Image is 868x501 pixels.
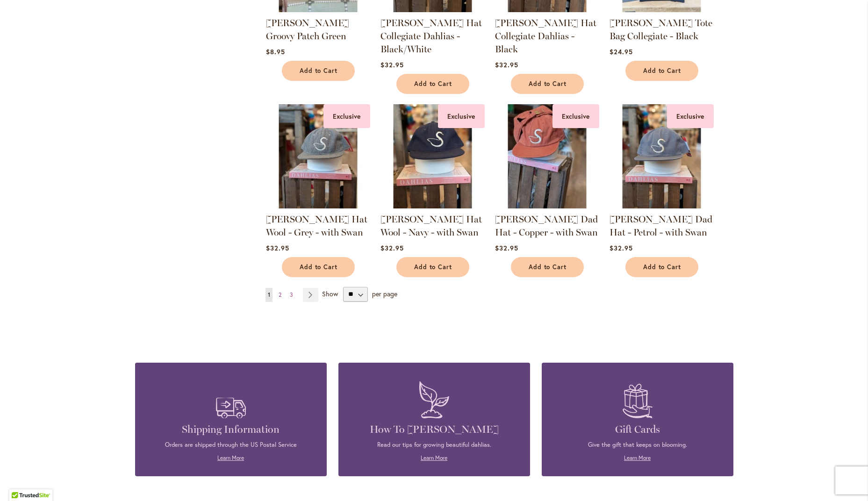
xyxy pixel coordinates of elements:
[287,288,295,302] a: 3
[414,263,452,271] span: Add to Cart
[495,5,599,14] a: SID Grafletics Hat Collegiate Dahlias - Black
[266,243,289,252] span: $32.95
[380,17,482,55] a: [PERSON_NAME] Hat Collegiate Dahlias - Black/White
[300,263,338,271] span: Add to Cart
[266,47,285,56] span: $8.95
[529,263,567,271] span: Add to Cart
[610,104,714,208] img: SID Grafletics Dad Hat - Petrol - with Swan
[552,104,599,128] div: Exclusive
[511,74,584,94] button: Add to Cart
[556,423,719,436] h4: Gift Cards
[610,5,714,14] a: SID Grafletics Tote Bag Collegiate - Black
[279,291,281,298] span: 2
[556,441,719,449] p: Give the gift that keeps on blooming.
[414,80,452,88] span: Add to Cart
[290,291,293,298] span: 3
[300,67,338,75] span: Add to Cart
[396,257,469,277] button: Add to Cart
[495,214,598,238] a: [PERSON_NAME] Dad Hat - Copper - with Swan
[610,243,633,252] span: $32.95
[266,17,349,42] a: [PERSON_NAME] Groovy Patch Green
[643,263,681,271] span: Add to Cart
[610,214,712,238] a: [PERSON_NAME] Dad Hat - Petrol - with Swan
[282,61,355,81] button: Add to Cart
[380,104,485,208] img: SID Grafletics Hat Wool - Navy - with Swan
[380,243,404,252] span: $32.95
[495,243,518,252] span: $32.95
[667,104,714,128] div: Exclusive
[643,67,681,75] span: Add to Cart
[495,60,518,69] span: $32.95
[610,201,714,210] a: SID Grafletics Dad Hat - Petrol - with Swan Exclusive
[323,104,370,128] div: Exclusive
[438,104,485,128] div: Exclusive
[610,47,633,56] span: $24.95
[372,289,397,298] span: per page
[495,201,599,210] a: SID Grafletics Dad Hat - Copper - with Swan Exclusive
[352,423,516,436] h4: How To [PERSON_NAME]
[276,288,284,302] a: 2
[511,257,584,277] button: Add to Cart
[625,257,698,277] button: Add to Cart
[380,201,485,210] a: SID Grafletics Hat Wool - Navy - with Swan Exclusive
[266,214,367,238] a: [PERSON_NAME] Hat Wool - Grey - with Swan
[396,74,469,94] button: Add to Cart
[149,441,313,449] p: Orders are shipped through the US Postal Service
[217,454,244,461] a: Learn More
[610,17,712,42] a: [PERSON_NAME] Tote Bag Collegiate - Black
[380,5,485,14] a: SID Grafletics Hat Collegiate Dahlias - Black/White
[268,291,270,298] span: 1
[380,60,404,69] span: $32.95
[7,468,33,494] iframe: Launch Accessibility Center
[266,104,370,208] img: SID Grafletics Hat Wool - Grey - with Swan
[149,423,313,436] h4: Shipping Information
[322,289,338,298] span: Show
[282,257,355,277] button: Add to Cart
[352,441,516,449] p: Read our tips for growing beautiful dahlias.
[495,17,596,55] a: [PERSON_NAME] Hat Collegiate Dahlias - Black
[266,201,370,210] a: SID Grafletics Hat Wool - Grey - with Swan Exclusive
[380,214,482,238] a: [PERSON_NAME] Hat Wool - Navy - with Swan
[625,61,698,81] button: Add to Cart
[529,80,567,88] span: Add to Cart
[266,5,370,14] a: SID Grafletics Groovy Patch Green
[495,104,599,208] img: SID Grafletics Dad Hat - Copper - with Swan
[421,454,447,461] a: Learn More
[624,454,651,461] a: Learn More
